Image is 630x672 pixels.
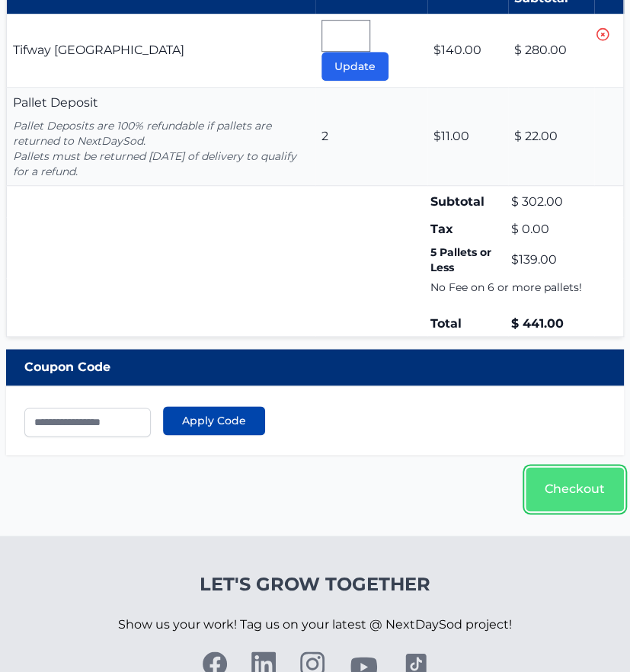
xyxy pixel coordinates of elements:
[508,312,594,337] td: $ 441.00
[427,242,509,278] td: 5 Pallets or Less
[508,88,594,186] td: $ 22.00
[526,467,624,511] a: Checkout
[315,88,427,186] td: 2
[508,217,594,242] td: $ 0.00
[508,14,594,88] td: $ 280.00
[321,52,389,81] button: Update
[508,242,594,278] td: $139.00
[13,118,309,179] p: Pallet Deposits are 100% refundable if pallets are returned to NextDaySod. Pallets must be return...
[118,572,512,597] h4: Let's Grow Together
[427,88,509,186] td: $11.00
[7,88,315,186] td: Pallet Deposit
[427,186,509,218] td: Subtotal
[118,597,512,651] p: Show us your work! Tag us on your latest @ NextDaySod project!
[427,312,509,337] td: Total
[427,14,509,88] td: $140.00
[163,406,265,435] button: Apply Code
[7,14,315,88] td: Tifway [GEOGRAPHIC_DATA]
[427,217,509,242] td: Tax
[6,349,624,386] div: Coupon Code
[182,413,246,428] span: Apply Code
[430,280,591,295] p: No Fee on 6 or more pallets!
[508,186,594,218] td: $ 302.00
